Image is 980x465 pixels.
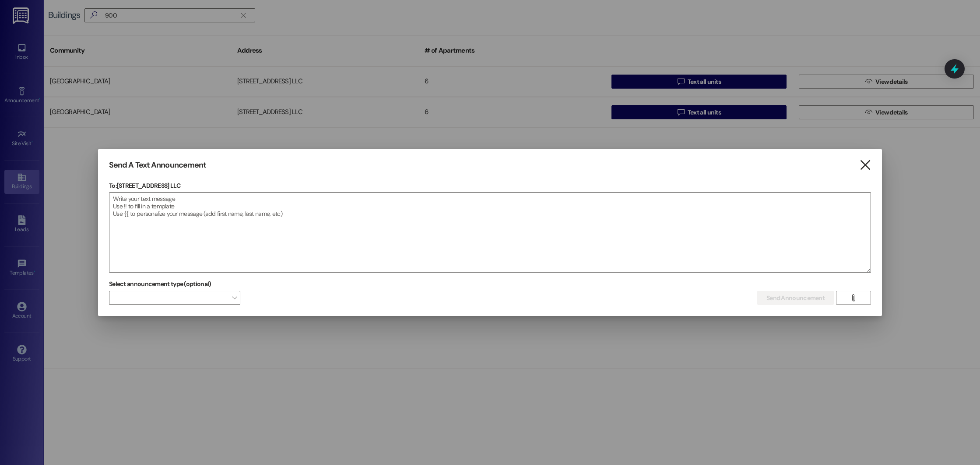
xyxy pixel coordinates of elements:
p: To: [STREET_ADDRESS] LLC [109,181,871,190]
label: Select announcement type (optional) [109,277,211,291]
button: Send Announcement [757,291,834,305]
i:  [850,294,857,301]
i:  [859,161,871,170]
h3: Send A Text Announcement [109,160,206,170]
span: Send Announcement [766,293,825,303]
